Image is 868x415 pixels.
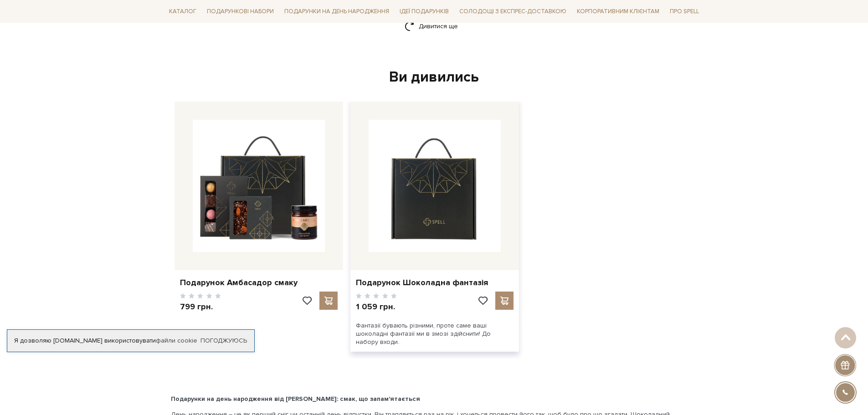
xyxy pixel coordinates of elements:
[281,5,393,19] a: Подарунки на День народження
[180,302,221,312] p: 799 грн.
[171,395,420,403] b: Подарунки на день народження від [PERSON_NAME]: смак, що запам'ятається
[396,5,452,19] a: Ідеї подарунків
[356,277,514,288] a: Подарунок Шоколадна фантазія
[203,5,277,19] a: Подарункові набори
[156,337,197,344] a: файли cookie
[356,302,397,312] p: 1 059 грн.
[350,316,519,352] div: Фантазії бувають різними, проте саме ваші шоколадні фантазії ми в змозі здійснити! До набору входи..
[180,277,338,288] a: Подарунок Амбасадор смаку
[171,68,698,87] div: Ви дивились
[369,120,501,252] img: Подарунок Шоколадна фантазія
[573,5,663,19] a: Корпоративним клієнтам
[165,5,200,19] a: Каталог
[666,5,703,19] a: Про Spell
[456,4,570,19] a: Солодощі з експрес-доставкою
[200,337,247,345] a: Погоджуюсь
[405,18,464,34] a: Дивитися ще
[7,337,254,345] div: Я дозволяю [DOMAIN_NAME] використовувати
